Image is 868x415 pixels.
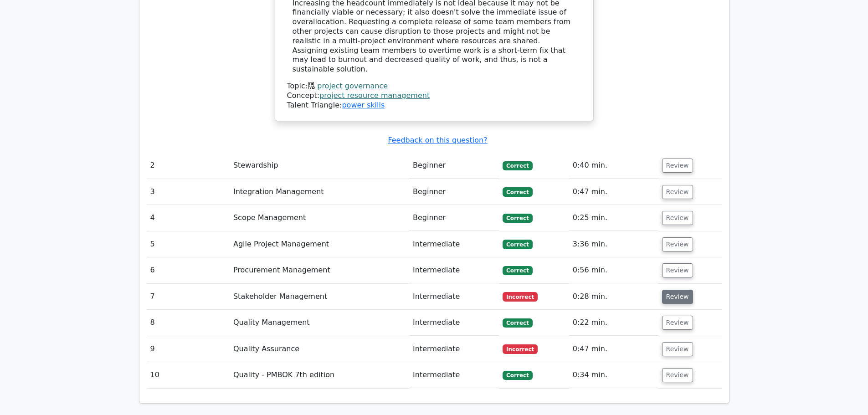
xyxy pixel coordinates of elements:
td: Integration Management [230,179,409,205]
td: 0:22 min. [569,310,658,336]
div: Talent Triangle: [287,82,581,110]
span: Correct [503,187,532,196]
span: Correct [503,266,532,275]
td: Beginner [409,205,499,231]
span: Correct [503,240,532,249]
td: Intermediate [409,310,499,336]
td: 3:36 min. [569,231,658,257]
td: Quality Assurance [230,336,409,362]
td: 0:47 min. [569,336,658,362]
td: Scope Management [230,205,409,231]
button: Review [662,159,693,173]
td: 4 [147,205,230,231]
a: power skills [342,101,385,109]
td: Intermediate [409,336,499,362]
a: project resource management [319,91,430,100]
td: Intermediate [409,362,499,388]
td: Procurement Management [230,257,409,283]
td: Stewardship [230,153,409,179]
a: project governance [317,82,388,90]
button: Review [662,316,693,330]
td: 0:25 min. [569,205,658,231]
td: 2 [147,153,230,179]
span: Correct [503,371,532,380]
td: 3 [147,179,230,205]
td: Intermediate [409,257,499,283]
td: Intermediate [409,284,499,310]
td: 10 [147,362,230,388]
td: Beginner [409,179,499,205]
td: 0:40 min. [569,153,658,179]
button: Review [662,211,693,225]
td: Beginner [409,153,499,179]
span: Incorrect [503,292,538,301]
td: Quality Management [230,310,409,336]
td: 0:47 min. [569,179,658,205]
td: 5 [147,231,230,257]
button: Review [662,342,693,356]
td: 9 [147,336,230,362]
td: Quality - PMBOK 7th edition [230,362,409,388]
td: Agile Project Management [230,231,409,257]
button: Review [662,185,693,199]
span: Correct [503,318,532,328]
div: Topic: [287,82,581,91]
td: 0:28 min. [569,284,658,310]
a: Feedback on this question? [388,136,487,144]
span: Correct [503,161,532,170]
td: Stakeholder Management [230,284,409,310]
td: 0:34 min. [569,362,658,388]
span: Incorrect [503,344,538,354]
td: Intermediate [409,231,499,257]
div: Concept: [287,91,581,101]
td: 7 [147,284,230,310]
button: Review [662,237,693,251]
td: 0:56 min. [569,257,658,283]
button: Review [662,290,693,304]
td: 6 [147,257,230,283]
span: Correct [503,214,532,223]
td: 8 [147,310,230,336]
button: Review [662,368,693,382]
button: Review [662,263,693,277]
